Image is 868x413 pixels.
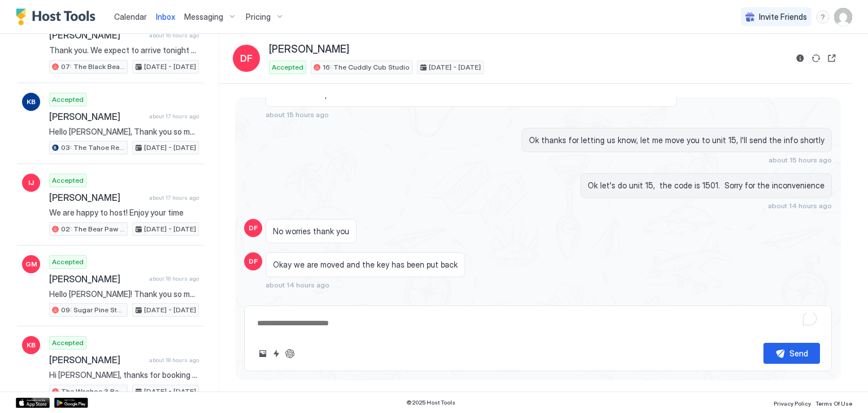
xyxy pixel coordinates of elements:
[269,43,349,56] span: [PERSON_NAME]
[144,143,196,153] span: [DATE] - [DATE]
[249,223,258,233] span: DF
[54,398,88,408] a: Google Play Store
[149,356,199,364] span: about 18 hours ago
[52,175,84,186] span: Accepted
[588,180,824,191] span: Ok let's do unit 15, the code is 1501. Sorry for the inconvenience
[144,386,196,397] span: [DATE] - [DATE]
[249,256,258,266] span: DF
[16,398,50,408] a: App Store
[25,259,37,269] span: GM
[149,113,199,120] span: about 17 hours ago
[16,8,101,25] a: Host Tools Logo
[815,400,852,407] span: Terms Of Use
[49,29,145,41] span: [PERSON_NAME]
[52,257,84,267] span: Accepted
[156,12,175,21] span: Inbox
[114,11,147,23] a: Calendar
[49,370,199,380] span: Hi [PERSON_NAME], thanks for booking your stay with us! Details of your Booking: 📍 [STREET_ADDRES...
[769,156,832,164] span: about 15 hours ago
[144,62,196,72] span: [DATE] - [DATE]
[774,397,811,408] a: Privacy Policy
[61,62,125,72] span: 07: The Black Bear King Studio
[529,135,824,145] span: Ok thanks for letting us know, let me move you to unit 15, I'll send the info shortly
[825,51,839,65] button: Open reservation
[283,347,297,360] button: ChatGPT Auto Reply
[49,354,145,365] span: [PERSON_NAME]
[774,400,811,407] span: Privacy Policy
[815,397,852,408] a: Terms Of Use
[793,51,807,65] button: Reservation information
[61,305,125,315] span: 09: Sugar Pine Studio at [GEOGRAPHIC_DATA]
[789,347,808,359] div: Send
[49,273,145,285] span: [PERSON_NAME]
[816,10,830,24] div: menu
[768,201,832,210] span: about 14 hours ago
[27,340,36,350] span: KB
[49,289,199,299] span: Hello [PERSON_NAME]! Thank you so much for staying with us; it was a pleasure to host you! We hop...
[156,11,175,23] a: Inbox
[49,111,145,122] span: [PERSON_NAME]
[246,12,271,22] span: Pricing
[759,12,807,22] span: Invite Friends
[49,208,199,218] span: We are happy to host! Enjoy your time
[61,143,125,153] span: 03: The Tahoe Retro Double Bed Studio
[273,260,458,270] span: Okay we are moved and the key has been put back
[429,62,481,72] span: [DATE] - [DATE]
[52,94,84,105] span: Accepted
[272,62,303,72] span: Accepted
[270,347,283,360] button: Quick reply
[273,226,349,236] span: No worries thank you
[61,386,125,397] span: The Washoe 3 Bedroom Family Unit
[149,194,199,201] span: about 17 hours ago
[184,12,223,22] span: Messaging
[809,51,823,65] button: Sync reservation
[256,347,270,360] button: Upload image
[834,8,852,26] div: User profile
[256,313,820,334] textarea: To enrich screen reader interactions, please activate Accessibility in Grammarly extension settings
[49,127,199,137] span: Hello [PERSON_NAME], Thank you so much for your booking! We'll send the check-in instructions [DA...
[114,12,147,21] span: Calendar
[266,110,329,119] span: about 15 hours ago
[323,62,410,72] span: 16: The Cuddly Cub Studio
[266,281,329,289] span: about 14 hours ago
[149,275,199,282] span: about 18 hours ago
[144,305,196,315] span: [DATE] - [DATE]
[763,343,820,364] button: Send
[52,338,84,348] span: Accepted
[49,45,199,55] span: Thank you. We expect to arrive tonight about 9:30 pm
[27,97,36,107] span: KB
[61,224,125,234] span: 02: The Bear Paw Pet Friendly King Studio
[49,192,145,203] span: [PERSON_NAME]
[28,178,34,188] span: IJ
[149,32,199,39] span: about 16 hours ago
[406,399,455,406] span: © 2025 Host Tools
[144,224,196,234] span: [DATE] - [DATE]
[240,51,253,65] span: DF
